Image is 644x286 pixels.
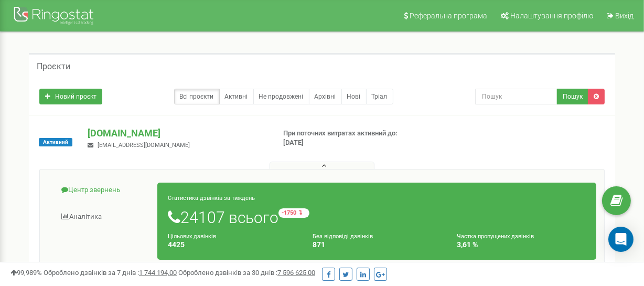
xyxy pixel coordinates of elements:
[37,62,70,71] h5: Проєкти
[253,89,309,104] a: Не продовжені
[39,138,72,146] span: Активний
[283,129,413,148] p: При поточних витратах активний до: [DATE]
[615,12,634,20] span: Вихід
[168,241,297,249] h4: 4425
[313,241,442,249] h4: 871
[510,12,593,20] span: Налаштування профілю
[608,227,634,252] div: Open Intercom Messenger
[410,12,487,20] span: Реферальна програма
[168,208,586,226] h1: 24107 всього
[313,233,373,240] small: Без відповіді дзвінків
[168,233,216,240] small: Цільових дзвінків
[48,204,158,230] a: Аналiтика
[168,195,255,202] small: Статистика дзвінків за тиждень
[219,89,254,104] a: Активні
[139,269,177,277] u: 1 744 194,00
[278,208,309,218] small: -1750
[277,269,315,277] u: 7 596 625,00
[557,89,588,104] button: Пошук
[457,241,586,249] h4: 3,61 %
[178,269,315,277] span: Оброблено дзвінків за 30 днів :
[457,233,534,240] small: Частка пропущених дзвінків
[366,89,393,104] a: Тріал
[88,126,265,140] p: [DOMAIN_NAME]
[174,89,220,104] a: Всі проєкти
[39,89,102,104] a: Новий проєкт
[475,89,557,104] input: Пошук
[341,89,367,104] a: Нові
[44,269,177,277] span: Оброблено дзвінків за 7 днів :
[48,177,158,203] a: Центр звернень
[309,89,342,104] a: Архівні
[10,269,42,277] span: 99,989%
[98,142,190,149] span: [EMAIL_ADDRESS][DOMAIN_NAME]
